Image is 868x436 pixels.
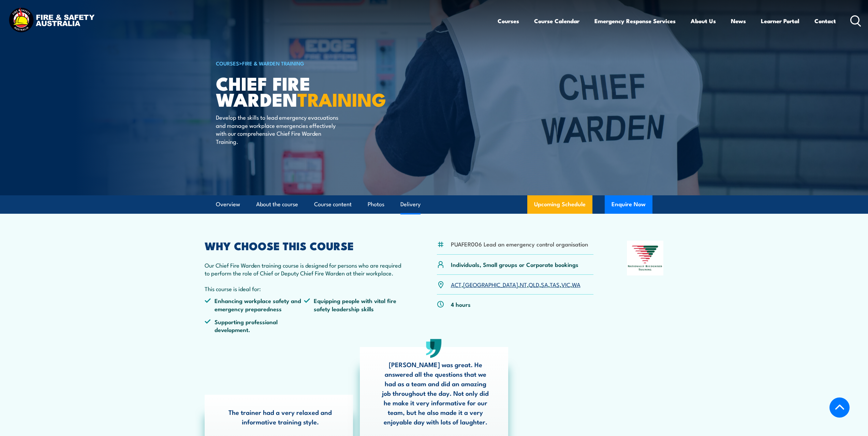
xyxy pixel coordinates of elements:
a: [GEOGRAPHIC_DATA] [463,280,518,288]
a: Learner Portal [761,12,799,30]
h1: Chief Fire Warden [216,75,384,107]
a: News [731,12,746,30]
a: WA [572,280,580,288]
a: Course Calendar [534,12,579,30]
a: Contact [814,12,836,30]
p: The trainer had a very relaxed and informative training style. [225,407,336,426]
li: Equipping people with vital fire safety leadership skills [304,297,403,313]
a: ACT [451,280,461,288]
a: Overview [216,195,240,213]
p: This course is ideal for: [205,285,404,292]
p: Develop the skills to lead emergency evacuations and manage workplace emergencies effectively wit... [216,113,340,145]
a: VIC [561,280,570,288]
a: Emergency Response Services [594,12,676,30]
p: Our Chief Fire Warden training course is designed for persons who are required to perform the rol... [205,261,404,277]
a: COURSES [216,59,239,67]
a: About the course [256,195,298,213]
h6: > [216,59,384,67]
a: Upcoming Schedule [527,195,592,214]
h2: WHY CHOOSE THIS COURSE [205,241,404,250]
button: Enquire Now [605,195,652,214]
img: Nationally Recognised Training logo. [627,241,664,275]
a: TAS [550,280,560,288]
a: About Us [691,12,716,30]
li: Supporting professional development. [205,318,304,334]
li: Enhancing workplace safety and emergency preparedness [205,297,304,313]
p: Individuals, Small groups or Corporate bookings [451,260,578,268]
strong: TRAINING [297,85,386,113]
a: SA [541,280,548,288]
p: [PERSON_NAME] was great. He answered all the questions that we had as a team and did an amazing j... [380,360,491,426]
a: Course content [314,195,352,213]
a: Delivery [400,195,421,213]
a: QLD [529,280,539,288]
p: 4 hours [451,300,471,308]
a: Courses [498,12,519,30]
a: NT [520,280,527,288]
li: PUAFER006 Lead an emergency control organisation [451,240,588,248]
a: Fire & Warden Training [242,59,304,67]
p: , , , , , , , [451,281,580,288]
a: Photos [368,195,384,213]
